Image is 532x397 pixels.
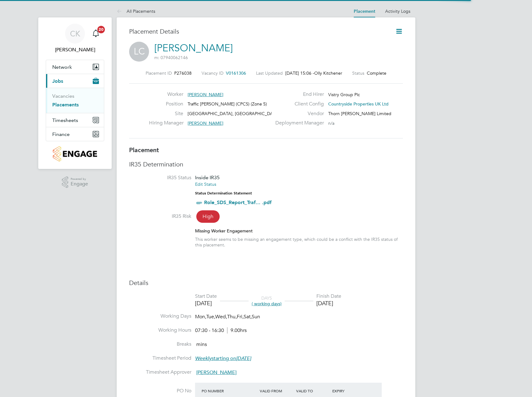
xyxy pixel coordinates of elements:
div: [DATE] [195,300,217,307]
span: 20 [97,26,105,33]
a: Placements [52,102,79,108]
span: starting on [195,355,251,362]
span: m: 07940062146 [154,55,188,60]
label: IR35 Risk [129,213,191,220]
span: [PERSON_NAME] [188,120,223,126]
label: Vacancy ID [202,70,223,76]
label: Working Hours [129,327,191,334]
a: Vacancies [52,93,74,99]
div: Finish Date [316,293,341,300]
span: Complete [367,70,386,76]
em: Weekly [195,355,212,362]
h3: IR35 Determination [129,160,403,168]
div: Valid To [295,385,331,396]
span: CK [70,30,80,38]
label: Vendor [272,110,324,117]
div: Start Date [195,293,217,300]
span: Thu, [227,314,237,320]
span: [PERSON_NAME] [196,369,236,376]
span: Traffic [PERSON_NAME] (CPCS) (Zone 5) [188,101,267,107]
span: Engage [71,181,88,187]
span: Jobs [52,78,63,84]
label: PO No [129,388,191,394]
span: Finance [52,131,70,137]
span: Sun [252,314,260,320]
span: V0161306 [226,70,246,76]
div: [DATE] [316,300,341,307]
span: Mon, [195,314,206,320]
h3: Details [129,279,403,287]
span: High [196,210,220,223]
span: Network [52,64,72,70]
span: [GEOGRAPHIC_DATA], [GEOGRAPHIC_DATA] [188,111,280,116]
a: Activity Logs [385,8,410,14]
label: Worker [149,91,183,98]
button: Network [46,60,104,74]
button: Finance [46,127,104,141]
a: Role_SDS_Report_Traf... .pdf [204,199,272,205]
label: End Hirer [272,91,324,98]
button: Jobs [46,74,104,88]
div: 07:30 - 16:30 [195,327,247,334]
nav: Main navigation [38,17,112,169]
a: Edit Status [195,181,216,187]
img: countryside-properties-logo-retina.png [53,146,97,161]
div: Valid From [258,385,295,396]
a: CK[PERSON_NAME] [46,24,104,54]
span: Olly Kitchener [314,70,342,76]
label: Working Days [129,313,191,320]
label: Last Updated [256,70,283,76]
div: This worker seems to be missing an engagement type, which could be a conflict with the IR35 statu... [195,236,403,248]
span: Wed, [215,314,227,320]
em: [DATE] [236,355,251,362]
label: Breaks [129,341,191,348]
span: Tue, [206,314,215,320]
h3: Placement Details [129,27,386,35]
a: Placement [354,9,375,14]
span: LC [129,42,149,62]
span: Thorn [PERSON_NAME] Limited [328,111,391,116]
span: ( working days) [252,301,282,306]
a: Powered byEngage [62,176,88,188]
label: Status [352,70,364,76]
b: Placement [129,146,159,154]
strong: Status Determination Statement [195,191,252,195]
span: Craig Kennedy [46,46,104,54]
span: Inside IR35 [195,175,220,180]
a: All Placements [117,8,155,14]
span: Timesheets [52,117,78,123]
button: Timesheets [46,113,104,127]
label: Client Config [272,101,324,107]
div: PO Number [200,385,258,396]
span: [PERSON_NAME] [188,92,223,97]
label: Site [149,110,183,117]
label: Deployment Manager [272,120,324,126]
span: Countryside Properties UK Ltd [328,101,389,107]
span: Fri, [237,314,244,320]
span: 9.00hrs [227,327,247,334]
label: Placement ID [146,70,172,76]
span: Powered by [71,176,88,182]
a: Go to home page [46,146,104,161]
label: Position [149,101,183,107]
span: Sat, [244,314,252,320]
span: mins [196,341,207,348]
div: Expiry [331,385,367,396]
label: Timesheet Period [129,355,191,362]
div: Jobs [46,88,104,113]
a: [PERSON_NAME] [154,42,233,54]
span: [DATE] 15:06 - [285,70,314,76]
div: DAYS [249,295,285,306]
div: Missing Worker Engagement [195,228,403,234]
a: 20 [90,24,102,44]
label: Timesheet Approver [129,369,191,376]
span: n/a [328,120,334,126]
span: P276038 [174,70,192,76]
span: Vistry Group Plc [328,92,360,97]
label: IR35 Status [129,175,191,181]
label: Hiring Manager [149,120,183,126]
